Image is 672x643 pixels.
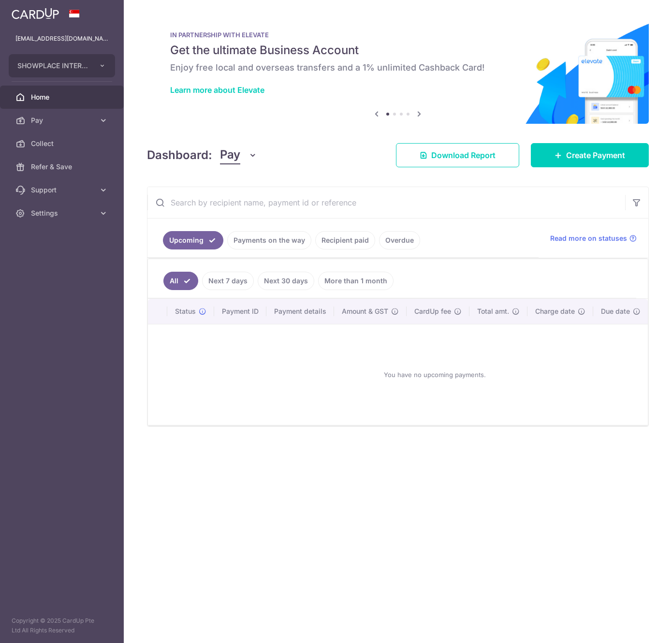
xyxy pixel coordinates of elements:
[315,231,375,249] a: Recipient paid
[531,143,649,167] a: Create Payment
[550,234,627,243] span: Read more on statuses
[147,15,649,124] img: Renovation banner
[12,8,59,19] img: CardUp
[147,187,625,218] input: Search by recipient name, payment id or reference
[147,146,212,164] h4: Dashboard:
[170,43,626,58] h5: Get the ultimate Business Account
[342,307,388,316] span: Amount & GST
[214,299,266,324] th: Payment ID
[220,146,240,164] span: Pay
[31,162,95,172] span: Refer & Save
[566,149,625,161] span: Create Payment
[601,307,630,316] span: Due date
[31,92,95,102] span: Home
[31,185,95,195] span: Support
[318,272,394,290] a: More than 1 month
[175,307,196,316] span: Status
[31,116,95,125] span: Pay
[163,272,198,290] a: All
[31,139,95,148] span: Collect
[170,62,626,73] h6: Enjoy free local and overseas transfers and a 1% unlimited Cashback Card!
[258,272,314,290] a: Next 30 days
[9,54,115,77] button: SHOWPLACE INTERIOR PTE. LTD.
[414,307,451,316] span: CardUp fee
[170,85,264,95] a: Learn more about Elevate
[396,143,519,167] a: Download Report
[535,307,575,316] span: Charge date
[379,231,420,249] a: Overdue
[227,231,311,249] a: Payments on the way
[31,208,95,218] span: Settings
[266,299,334,324] th: Payment details
[202,272,254,290] a: Next 7 days
[163,231,223,249] a: Upcoming
[477,307,509,316] span: Total amt.
[170,31,626,39] p: IN PARTNERSHIP WITH ELEVATE
[431,149,496,161] span: Download Report
[17,61,89,71] span: SHOWPLACE INTERIOR PTE. LTD.
[220,146,257,164] button: Pay
[15,34,108,44] p: [EMAIL_ADDRESS][DOMAIN_NAME]
[550,234,637,243] a: Read more on statuses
